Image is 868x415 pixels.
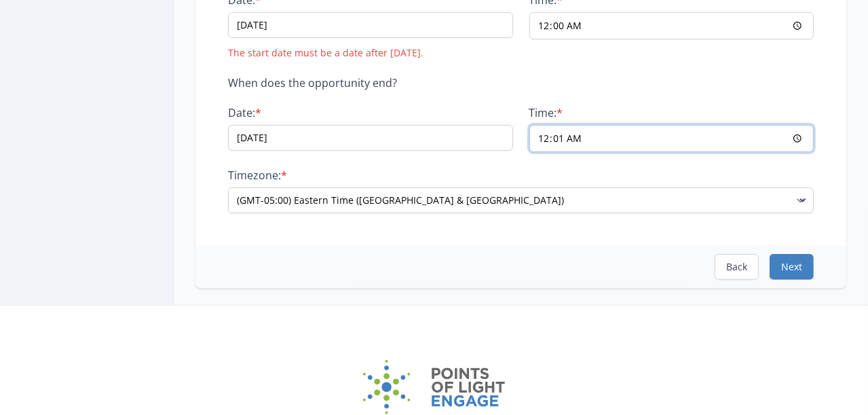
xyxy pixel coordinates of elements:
[529,106,814,120] label: Time:
[228,46,513,60] div: The start date must be a date after [DATE].
[228,168,814,182] label: Timezone:
[363,360,506,414] img: Points of Light Engage
[529,125,814,152] input: h:mm
[228,76,814,90] p: When does the opportunity end?
[228,106,513,120] label: Date:
[228,125,513,151] input: mm/dd/yyyy
[529,12,814,39] input: h:mm
[770,254,814,280] button: Next
[715,254,759,280] button: Back
[228,12,513,38] input: mm/dd/yyyy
